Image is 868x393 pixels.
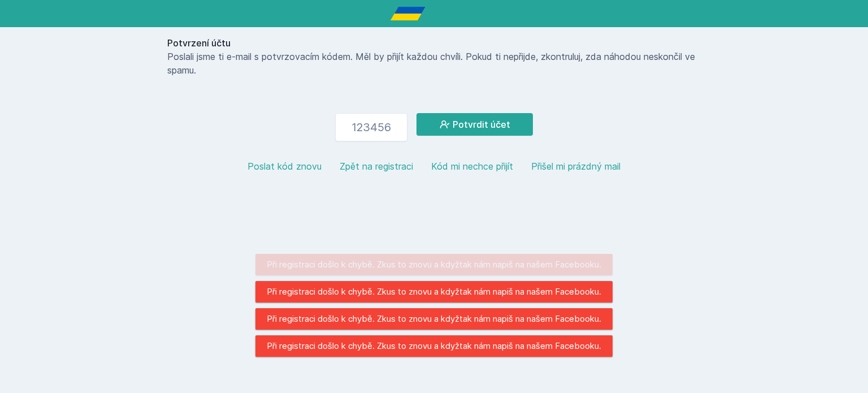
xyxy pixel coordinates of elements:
[255,308,613,330] div: Při registraci došlo k chybě. Zkus to znovu a kdyžtak nám napiš na našem Facebooku.
[335,113,407,141] input: 123456
[431,159,513,173] button: Kód mi nechce přijít
[531,159,620,173] button: Přišel mi prázdný mail
[255,335,613,357] div: Při registraci došlo k chybě. Zkus to znovu a kdyžtak nám napiš na našem Facebooku.
[248,159,322,173] button: Poslat kód znovu
[340,159,413,173] button: Zpět na registraci
[255,254,613,275] div: Při registraci došlo k chybě. Zkus to znovu a kdyžtak nám napiš na našem Facebooku.
[167,36,701,50] h1: Potvrzení účtu
[167,50,701,77] p: Poslali jsme ti e-mail s potvrzovacím kódem. Měl by přijít každou chvíli. Pokud ti nepřijde, zkon...
[255,281,613,303] div: Při registraci došlo k chybě. Zkus to znovu a kdyžtak nám napiš na našem Facebooku.
[416,113,533,136] button: Potvrdit účet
